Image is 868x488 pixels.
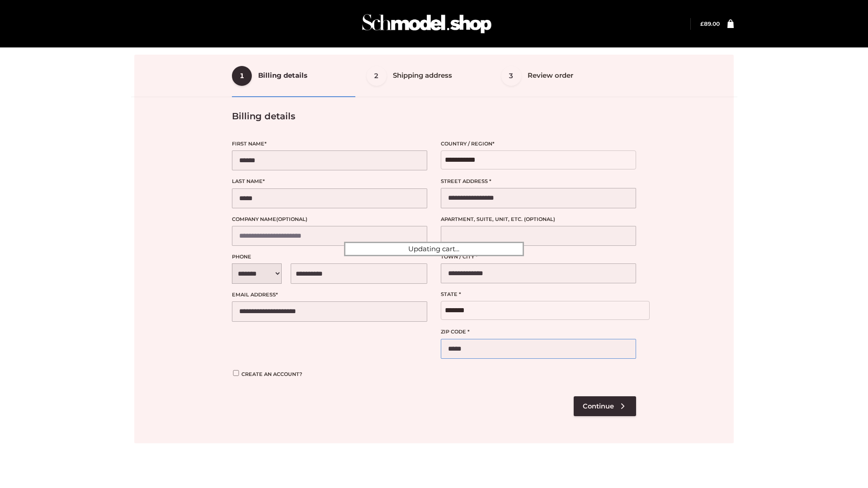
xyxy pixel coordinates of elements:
img: Schmodel Admin 964 [359,6,495,42]
span: £ [700,20,704,27]
div: Updating cart... [344,242,524,256]
bdi: 89.00 [700,20,720,27]
a: £89.00 [700,20,720,27]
